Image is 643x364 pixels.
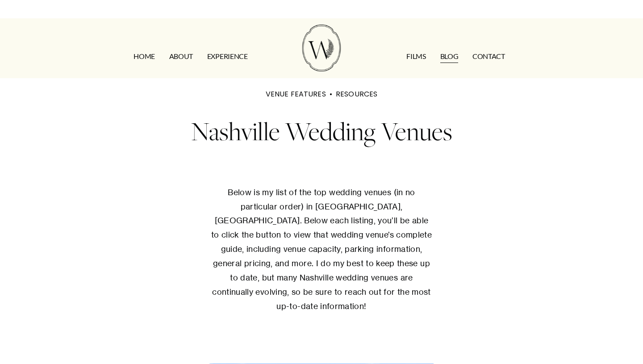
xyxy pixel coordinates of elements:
img: Wild Fern Weddings [302,25,341,71]
a: Blog [440,49,459,63]
a: ABOUT [169,49,193,63]
h1: Nashville Wedding Venues [90,112,553,150]
a: HOME [134,49,155,63]
a: VENUE FEATURES [266,89,326,99]
a: RESOURCES [336,89,377,99]
a: CONTACT [472,49,505,63]
p: Below is my list of the top wedding venues (in no particular order) in [GEOGRAPHIC_DATA], [GEOGRA... [209,185,433,314]
a: EXPERIENCE [207,49,248,63]
a: FILMS [406,49,426,63]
